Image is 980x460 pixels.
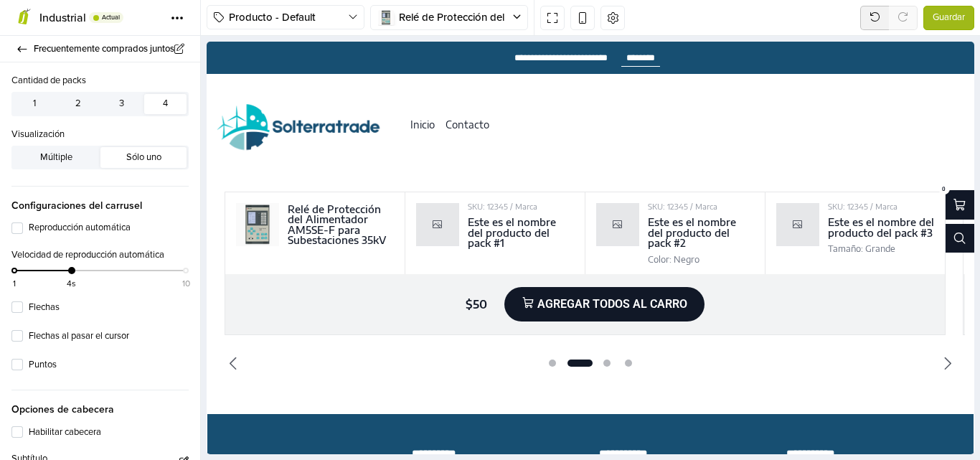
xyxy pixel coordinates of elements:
[11,128,65,142] label: Visualización
[728,313,750,330] button: Next slide
[29,301,189,315] label: Flechas
[621,202,727,211] div: Tamaño: Grande
[441,213,547,222] div: Color: Negro
[441,175,547,206] a: Este es el nombre del producto del pack #2
[67,277,76,290] span: 4s
[933,11,965,25] span: Guardar
[29,161,72,205] img: Relé de Protección del Alimentador AM5SE-F para Subestaciones 35kV
[923,6,974,30] button: Guardar
[11,248,164,263] label: Velocidad de reproducción automática
[337,313,354,330] span: Go to slide 1
[229,9,348,26] span: Producto - Default
[11,74,86,88] label: Cantidad de packs
[207,5,364,29] button: Producto - Default
[298,245,498,280] a: Agregar todos al carro
[57,94,99,114] button: 2
[13,277,16,290] span: 1
[102,14,120,21] span: Actual
[14,94,56,114] button: 1
[11,390,189,417] span: Opciones de cabecera
[39,11,86,25] span: Industrial
[739,149,768,178] button: Abrir carro
[259,253,281,272] span: $50
[392,313,409,330] span: Go to slide 3
[739,182,768,212] button: Abrir barra de búsqueda
[18,313,39,330] button: Previous slide
[144,94,187,114] button: 4
[9,41,178,126] img: Solterratrade
[14,147,100,167] button: Múltiple
[359,313,387,330] span: Go to slide 2
[261,175,367,206] a: Este es el nombre del producto del pack #1
[441,161,547,169] div: SKU: 12345 / Marca
[11,186,189,213] span: Configuraciones del carrusel
[34,39,183,59] span: Frecuentemente comprados juntos
[29,426,189,440] label: Habilitar cabecera
[621,175,727,196] a: Este es el nombre del producto del pack #3
[100,94,143,114] button: 3
[732,141,743,153] div: 0
[29,221,189,235] label: Reproducción automática
[100,147,187,167] button: Sólo uno
[81,162,187,204] div: Relé de Protección del Alimentador AM5SE-F para Subestaciones 35kV
[239,73,283,93] a: Contacto
[204,73,228,93] a: Inicio
[413,313,430,330] span: Go to slide 4
[621,161,727,169] div: SKU: 12345 / Marca
[29,329,189,344] label: Flechas al pasar el cursor
[261,161,367,169] div: SKU: 12345 / Marca
[9,150,748,294] div: 2 / 4
[29,358,189,372] label: Puntos
[182,277,190,290] span: 10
